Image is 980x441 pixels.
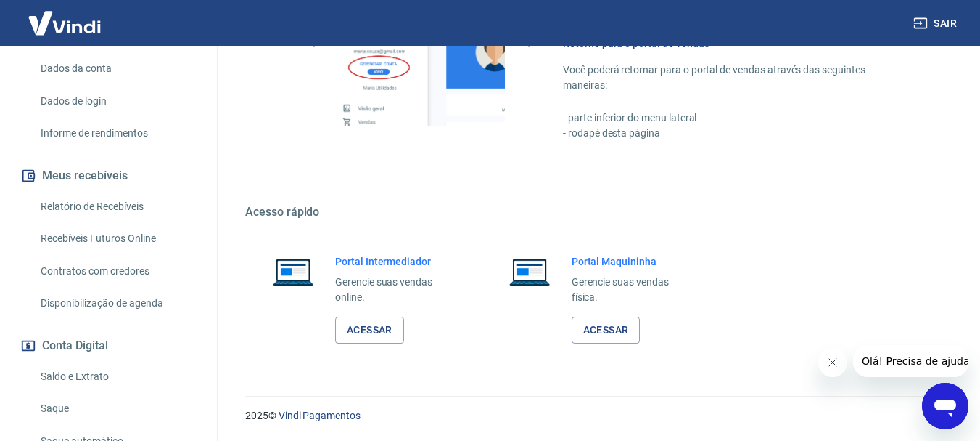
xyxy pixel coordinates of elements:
[35,118,199,148] a: Informe de rendimentos
[245,205,945,219] h5: Acesso rápido
[572,317,641,344] a: Acessar
[335,275,456,305] p: Gerencie suas vendas online.
[572,254,692,269] h6: Portal Maquininha
[9,10,122,22] span: Olá! Precisa de ajuda?
[922,383,968,429] iframe: Botão para abrir a janela de mensagens
[35,288,199,318] a: Disponibilização de agenda
[35,362,199,392] a: Saldo e Extrato
[563,126,910,141] p: - rodapé desta página
[35,256,199,286] a: Contratos com credores
[910,10,963,37] button: Sair
[335,254,456,269] h6: Portal Intermediador
[17,330,199,362] button: Conta Digital
[17,160,199,192] button: Meus recebíveis
[245,408,945,424] p: 2025 ©
[563,110,910,126] p: - parte inferior do menu lateral
[35,54,199,84] a: Dados da conta
[35,86,199,116] a: Dados de login
[572,275,692,305] p: Gerencie suas vendas física.
[853,345,968,377] iframe: Mensagem da empresa
[818,348,847,377] iframe: Fechar mensagem
[563,62,910,93] p: Você poderá retornar para o portal de vendas através das seguintes maneiras:
[499,254,560,289] img: Imagem de um notebook aberto
[35,394,199,424] a: Saque
[17,1,112,45] img: Vindi
[279,410,361,421] a: Vindi Pagamentos
[263,254,324,289] img: Imagem de um notebook aberto
[35,192,199,222] a: Relatório de Recebíveis
[335,317,404,344] a: Acessar
[35,224,199,254] a: Recebíveis Futuros Online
